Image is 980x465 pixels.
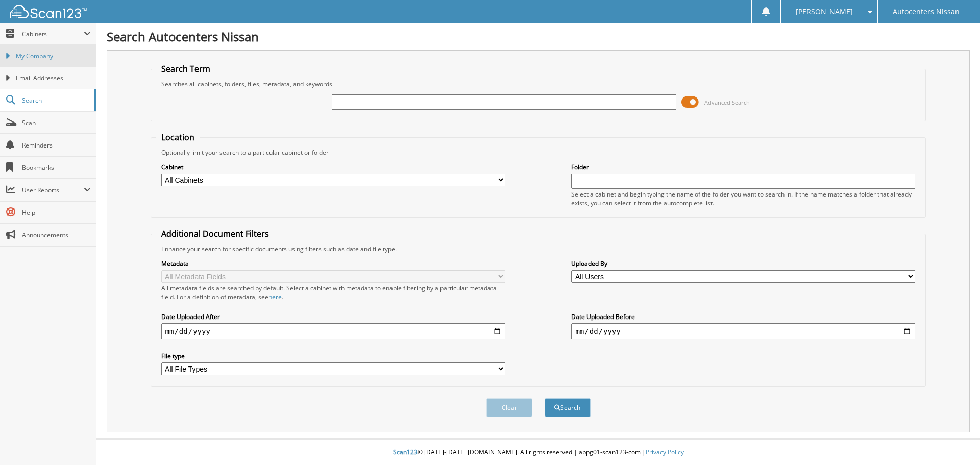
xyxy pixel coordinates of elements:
[10,5,87,18] img: scan123-logo-white.svg
[893,9,960,15] span: Autocenters Nissan
[161,312,505,321] label: Date Uploaded After
[161,352,505,360] label: File type
[393,448,418,456] span: Scan123
[161,323,505,339] input: start
[571,323,915,339] input: end
[796,9,853,15] span: [PERSON_NAME]
[156,132,200,143] legend: Location
[22,141,91,150] span: Reminders
[156,63,215,75] legend: Search Term
[16,52,91,61] span: My Company
[486,398,532,417] button: Clear
[16,74,91,83] span: Email Addresses
[156,228,274,239] legend: Additional Document Filters
[156,80,921,88] div: Searches all cabinets, folders, files, metadata, and keywords
[929,416,980,465] iframe: Chat Widget
[156,148,921,157] div: Optionally limit your search to a particular cabinet or folder
[22,30,84,38] span: Cabinets
[268,292,282,301] a: here
[22,208,91,217] span: Help
[22,96,89,105] span: Search
[571,312,915,321] label: Date Uploaded Before
[161,259,505,268] label: Metadata
[22,186,84,194] span: User Reports
[22,118,91,127] span: Scan
[156,244,921,253] div: Enhance your search for specific documents using filters such as date and file type.
[161,163,505,172] label: Cabinet
[646,448,684,456] a: Privacy Policy
[22,231,91,239] span: Announcements
[571,190,915,207] div: Select a cabinet and begin typing the name of the folder you want to search in. If the name match...
[571,163,915,172] label: Folder
[161,284,505,301] div: All metadata fields are searched by default. Select a cabinet with metadata to enable filtering b...
[22,163,91,172] span: Bookmarks
[571,259,915,268] label: Uploaded By
[704,99,750,106] span: Advanced Search
[545,398,591,417] button: Search
[107,28,970,45] h1: Search Autocenters Nissan
[96,440,980,465] div: © [DATE]-[DATE] [DOMAIN_NAME]. All rights reserved | appg01-scan123-com |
